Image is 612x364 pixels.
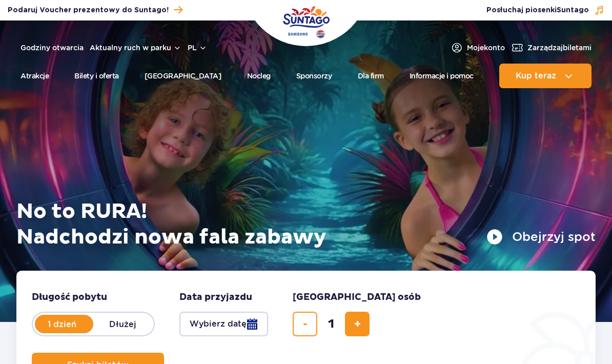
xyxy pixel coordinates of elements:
span: Moje konto [467,43,505,53]
h1: No to RURA! Nadchodzi nowa fala zabawy [16,199,596,250]
button: Obejrzyj spot [486,229,596,245]
a: Atrakcje [21,64,49,88]
span: Zarządzaj biletami [527,43,591,53]
a: Nocleg [247,64,271,88]
button: Wybierz datę [179,312,268,336]
button: Aktualny ruch w parku [90,44,181,52]
a: Podaruj Voucher prezentowy do Suntago! [8,3,182,17]
a: Informacje i pomoc [410,64,474,88]
span: Kup teraz [516,71,556,80]
a: Godziny otwarcia [21,43,84,53]
a: Bilety i oferta [74,64,119,88]
button: Kup teraz [499,64,591,88]
button: usuń bilet [293,312,317,336]
span: Suntago [557,7,589,14]
button: Posłuchaj piosenkiSuntago [486,5,604,15]
a: Sponsorzy [296,64,332,88]
span: Długość pobytu [32,291,107,304]
a: Dla firm [358,64,384,88]
label: 1 dzień [33,313,91,335]
a: [GEOGRAPHIC_DATA] [145,64,221,88]
a: Zarządzajbiletami [511,42,591,54]
span: Data przyjazdu [179,291,252,304]
span: Podaruj Voucher prezentowy do Suntago! [8,5,169,15]
input: liczba biletów [319,312,343,336]
button: dodaj bilet [345,312,370,336]
span: [GEOGRAPHIC_DATA] osób [293,291,421,304]
button: pl [188,43,207,53]
a: Mojekonto [451,42,505,54]
label: Dłużej [93,313,152,335]
span: Posłuchaj piosenki [486,5,589,15]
